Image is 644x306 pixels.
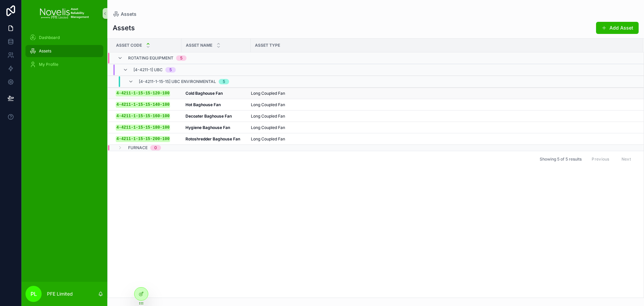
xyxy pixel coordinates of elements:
span: Assets [121,11,137,17]
span: Rotating Equipment [128,55,173,61]
span: Long Coupled Fan [251,125,285,130]
a: Hot Baghouse Fan [185,102,247,107]
a: Assets [113,11,137,17]
span: Long Coupled Fan [251,136,285,142]
a: Assets [25,45,103,57]
a: Cold Baghouse Fan [185,91,247,96]
span: Asset Name [186,43,212,48]
a: Dashboard [25,32,103,44]
span: Assets [39,48,51,54]
code: 4-4211-1-15-15-180-100 [116,125,170,131]
div: scrollable content [21,27,107,79]
code: 4-4211-1-15-15-140-100 [116,102,170,108]
a: Long Coupled Fan [251,114,635,119]
a: Decoater Baghouse Fan [185,114,247,119]
a: My Profile [25,58,103,71]
strong: Hygiene Baghouse Fan [185,125,230,130]
a: 4-4211-1-15-15-180-100 [116,125,177,130]
span: [4-4211-1] UBC [133,67,163,73]
strong: Rotoshredder Baghouse Fan [185,136,240,141]
p: PFE Limited [47,291,73,297]
div: 5 [223,79,225,84]
a: 4-4211-1-15-15-120-100 [116,90,177,96]
a: Rotoshredder Baghouse Fan [185,136,247,142]
code: 4-4211-1-15-15-200-100 [116,136,170,142]
button: Add Asset [596,22,639,34]
a: Long Coupled Fan [251,91,635,96]
code: 4-4211-1-15-15-160-100 [116,113,170,119]
span: [4-4211-1-15-15] UBC Environmental [139,79,216,84]
span: Asset Code [116,43,142,48]
span: Long Coupled Fan [251,102,285,107]
a: Hygiene Baghouse Fan [185,125,247,130]
span: PL [31,290,37,298]
strong: Hot Baghouse Fan [185,102,221,107]
a: 4-4211-1-15-15-140-100 [116,102,177,107]
div: 0 [154,145,157,150]
a: Long Coupled Fan [251,125,635,130]
span: Showing 5 of 5 results [540,157,582,162]
img: App logo [39,8,90,19]
span: Long Coupled Fan [251,91,285,96]
strong: Decoater Baghouse Fan [185,114,232,119]
h1: Assets [113,23,135,33]
a: 4-4211-1-15-15-160-100 [116,113,177,119]
div: 5 [169,67,172,73]
a: Long Coupled Fan [251,136,635,142]
span: Asset Type [255,43,280,48]
span: Long Coupled Fan [251,114,285,119]
span: My Profile [39,62,58,67]
span: Furnace [128,145,148,150]
strong: Cold Baghouse Fan [185,91,223,96]
a: Long Coupled Fan [251,102,635,107]
div: 5 [180,55,182,61]
code: 4-4211-1-15-15-120-100 [116,90,170,96]
span: Dashboard [39,35,60,40]
a: 4-4211-1-15-15-200-100 [116,136,177,142]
